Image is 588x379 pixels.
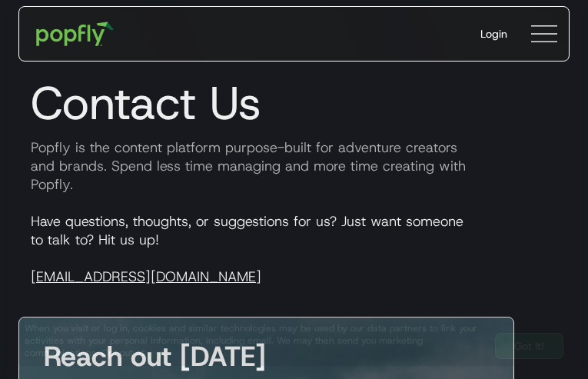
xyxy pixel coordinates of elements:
[468,14,520,54] a: Login
[31,268,261,286] a: [EMAIL_ADDRESS][DOMAIN_NAME]
[18,75,570,131] h1: Contact Us
[145,347,164,359] a: here
[480,26,507,42] div: Login
[18,212,570,286] p: Have questions, thoughts, or suggestions for us? Just want someone to talk to? Hit us up!
[25,11,125,57] a: home
[25,322,483,359] div: When you visit or log in, cookies and similar technologies may be used by our data partners to li...
[18,138,570,194] p: Popfly is the content platform purpose-built for adventure creators and brands. Spend less time m...
[495,333,563,359] a: Got It!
